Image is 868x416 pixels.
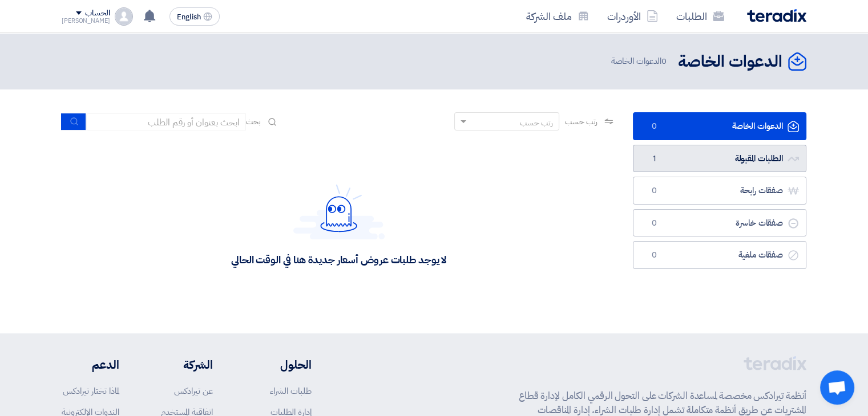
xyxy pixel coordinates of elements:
span: English [177,13,201,21]
a: صفقات خاسرة0 [633,209,806,237]
span: رتب حسب [565,116,597,128]
div: الحساب [85,9,110,18]
a: طلبات الشراء [270,385,312,397]
a: صفقات رابحة0 [633,177,806,205]
span: 0 [647,185,661,197]
img: Hello [293,184,385,239]
span: بحث [246,116,261,128]
div: [PERSON_NAME] [62,18,110,24]
a: Open chat [820,370,854,405]
a: الأوردرات [598,3,667,30]
a: الطلبات [667,3,733,30]
h2: الدعوات الخاصة [678,51,782,73]
a: لماذا تختار تيرادكس [63,385,119,397]
span: 0 [647,250,661,261]
span: 1 [647,153,661,165]
span: الدعوات الخاصة [611,55,669,68]
a: صفقات ملغية0 [633,241,806,269]
li: الدعم [62,356,119,373]
a: الدعوات الخاصة0 [633,112,806,140]
li: الحلول [247,356,312,373]
input: ابحث بعنوان أو رقم الطلب [86,113,246,130]
li: الشركة [154,356,213,373]
button: English [169,7,220,26]
a: ملف الشركة [517,3,598,30]
div: لا يوجد طلبات عروض أسعار جديدة هنا في الوقت الحالي [231,253,446,266]
img: profile_test.png [115,7,133,26]
a: عن تيرادكس [174,385,213,397]
span: 0 [647,218,661,229]
div: رتب حسب [520,117,553,129]
img: Teradix logo [747,9,806,22]
a: الطلبات المقبولة1 [633,145,806,173]
span: 0 [661,55,667,67]
span: 0 [647,121,661,132]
